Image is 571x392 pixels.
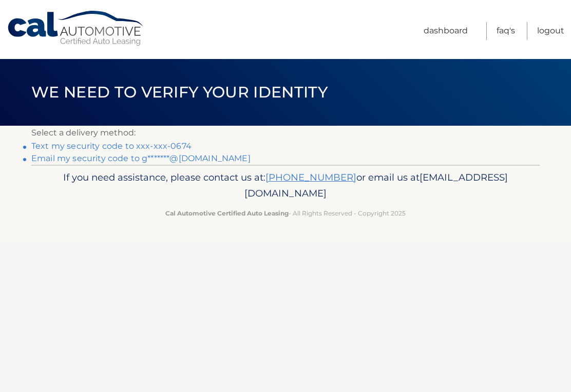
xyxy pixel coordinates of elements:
[165,209,289,217] strong: Cal Automotive Certified Auto Leasing
[31,126,540,140] p: Select a delivery method:
[7,10,145,47] a: Cal Automotive
[31,83,328,102] span: We need to verify your identity
[31,141,192,151] a: Text my security code to xxx-xxx-0674
[497,22,515,40] a: FAQ's
[537,22,564,40] a: Logout
[38,208,533,219] p: - All Rights Reserved - Copyright 2025
[265,171,356,183] a: [PHONE_NUMBER]
[424,22,468,40] a: Dashboard
[31,153,251,163] a: Email my security code to g*******@[DOMAIN_NAME]
[38,169,533,202] p: If you need assistance, please contact us at: or email us at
